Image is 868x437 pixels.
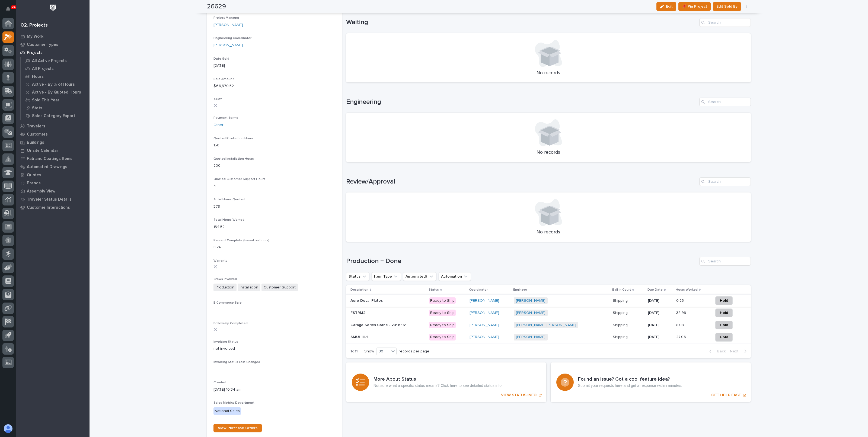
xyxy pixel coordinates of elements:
h2: 26629 [207,3,226,11]
p: Submit your requests here and get a response within minutes. [578,383,682,388]
a: [PERSON_NAME] [PERSON_NAME] [516,323,576,327]
p: [DATE] 10:34 am [213,387,335,393]
p: Customer Types [27,42,58,47]
input: Search [699,177,751,186]
p: 8.08 [676,322,685,327]
img: Workspace Logo [48,3,58,13]
span: Customer Support [261,284,298,291]
p: [DATE] [648,335,672,339]
p: 35% [213,245,335,250]
span: Payment Terms [213,116,238,120]
p: No records [353,70,744,76]
span: E-Commerce Sale [213,301,242,304]
p: No records [353,150,744,156]
p: Active - By % of Hours [32,82,75,87]
p: Assembly View [27,189,55,194]
p: Onsite Calendar [27,148,58,153]
a: Sold This Year [21,96,90,104]
button: Automation [439,272,471,281]
button: Next [728,349,751,354]
a: Brands [16,179,90,187]
span: Invoicing Status Last Changed [213,361,260,364]
p: Sales Category Export [32,114,75,118]
a: All Active Projects [21,57,90,65]
p: Ball In Court [612,287,631,293]
span: Quoted Customer Support Hours [213,178,265,181]
span: Sale Amount [213,78,234,81]
p: All Active Projects [32,59,67,63]
a: VIEW STATUS INFO [346,362,546,402]
div: Ready to Ship [429,322,456,329]
a: All Projects [21,65,90,72]
a: Automated Drawings [16,163,90,171]
p: [DATE] [648,323,672,327]
span: Follow-Up Completed [213,322,248,325]
a: [PERSON_NAME] [470,335,499,339]
h3: More About Status [374,377,502,383]
span: Edit [666,4,673,9]
a: View Purchase Orders [213,424,262,432]
p: Hours Worked [676,287,698,293]
p: Traveler Status Details [27,197,72,202]
p: Show [364,349,374,354]
span: View Purchase Orders [218,426,257,430]
a: Stats [21,104,90,112]
div: Notifications24 [7,7,14,15]
a: Assembly View [16,187,90,195]
p: Fab and Coatings Items [27,156,72,161]
p: 38.99 [676,310,687,315]
p: - [213,307,335,313]
span: Warranty [213,259,227,262]
p: Brands [27,181,41,186]
p: [DATE] [648,298,672,303]
p: [DATE] [213,63,335,69]
div: Search [699,18,751,27]
input: Search [699,257,751,266]
span: 📌 Pin Project [682,3,707,10]
span: Back [714,349,726,354]
p: FSTRM2 [350,310,366,315]
p: Customer Interactions [27,205,70,210]
button: Edit [656,2,676,11]
a: Buildings [16,138,90,146]
h3: Found an issue? Got a cool feature idea? [578,377,682,383]
a: [PERSON_NAME] [516,335,545,339]
button: Item Type [372,272,401,281]
p: My Work [27,34,43,39]
span: Quoted Installation Hours [213,157,254,160]
p: Garage Series Crane - 20' x 16' [350,322,407,327]
p: not invoiced [213,346,335,352]
div: Ready to Ship [429,297,456,304]
a: [PERSON_NAME] [213,43,243,48]
tr: SMUHHL1SMUHHL1 Ready to Ship[PERSON_NAME] [PERSON_NAME] ShippingShipping [DATE]27.0627.06 Hold [346,331,751,343]
a: Travelers [16,122,90,130]
p: Aero Decal Plates [350,297,384,303]
input: Search [699,98,751,106]
tr: FSTRM2FSTRM2 Ready to Ship[PERSON_NAME] [PERSON_NAME] ShippingShipping [DATE]38.9938.99 Hold [346,307,751,319]
div: Ready to Ship [429,310,456,316]
span: Created [213,381,226,384]
p: 27.06 [676,334,687,339]
a: Projects [16,49,90,57]
p: SMUHHL1 [350,334,369,339]
tr: Aero Decal PlatesAero Decal Plates Ready to Ship[PERSON_NAME] [PERSON_NAME] ShippingShipping [DAT... [346,294,751,307]
span: Total Hours Worked [213,218,244,221]
h1: Engineering [346,98,697,106]
button: Hold [715,296,733,305]
a: Customer Interactions [16,203,90,211]
p: Shipping [613,297,629,303]
button: Hold [715,309,733,317]
a: Customer Types [16,40,90,49]
div: Ready to Ship [429,334,456,340]
p: Shipping [613,310,629,315]
p: VIEW STATUS INFO [501,393,537,397]
a: [PERSON_NAME] [516,311,545,315]
button: users-avatar [2,423,14,434]
p: Description [350,287,368,293]
span: Edit Sold By [716,3,738,10]
span: Production [213,284,237,291]
span: Quoted Production Hours [213,137,254,140]
tr: Garage Series Crane - 20' x 16'Garage Series Crane - 20' x 16' Ready to Ship[PERSON_NAME] [PERSON... [346,319,751,331]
